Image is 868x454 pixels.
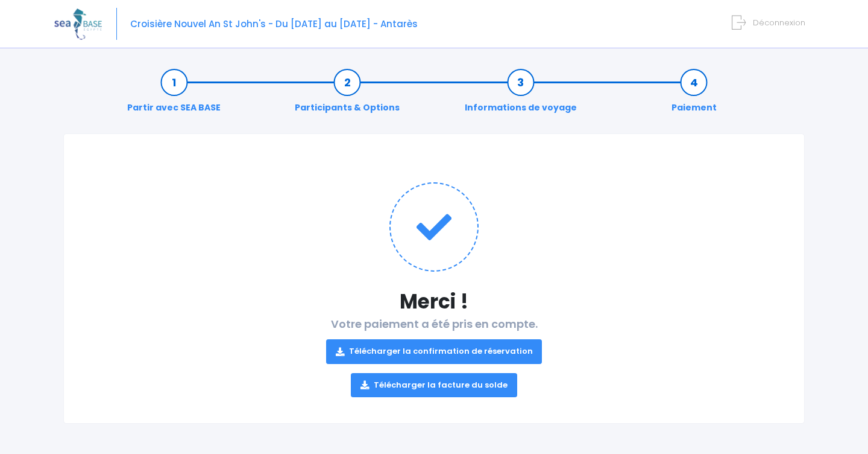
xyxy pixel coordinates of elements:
[753,17,805,28] span: Déconnexion
[88,290,780,313] h1: Merci !
[121,76,227,114] a: Partir avec SEA BASE
[665,76,723,114] a: Paiement
[351,373,517,397] a: Télécharger la facture du solde
[130,18,418,30] span: Croisière Nouvel An St John's - Du [DATE] au [DATE] - Antarès
[289,76,406,114] a: Participants & Options
[326,339,542,363] a: Télécharger la confirmation de réservation
[88,318,780,397] h2: Votre paiement a été pris en compte.
[459,76,583,114] a: Informations de voyage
